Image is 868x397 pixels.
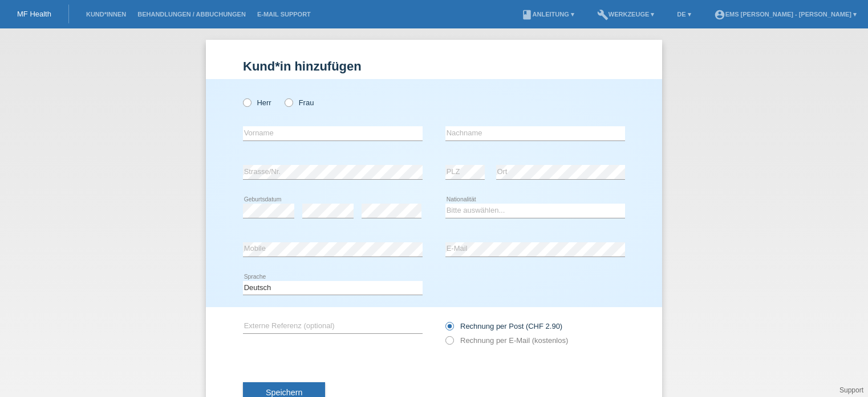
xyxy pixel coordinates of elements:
[597,9,609,20] i: build
[285,98,314,107] label: Frau
[243,98,250,106] input: Herr
[445,336,453,350] input: Rechnung per E-Mail (kostenlos)
[285,98,292,106] input: Frau
[671,11,696,18] a: DE ▾
[591,11,660,18] a: buildWerkzeuge ▾
[266,388,302,397] span: Speichern
[17,10,51,18] a: MF Health
[445,336,568,345] label: Rechnung per E-Mail (kostenlos)
[445,322,453,336] input: Rechnung per Post (CHF 2.90)
[243,98,271,107] label: Herr
[708,11,862,18] a: account_circleEMS [PERSON_NAME] - [PERSON_NAME] ▾
[243,59,625,73] h1: Kund*in hinzufügen
[132,11,252,18] a: Behandlungen / Abbuchungen
[714,9,725,20] i: account_circle
[252,11,317,18] a: E-Mail Support
[445,322,562,330] label: Rechnung per Post (CHF 2.90)
[516,11,580,18] a: bookAnleitung ▾
[521,9,533,20] i: book
[839,386,863,394] a: Support
[80,11,132,18] a: Kund*innen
